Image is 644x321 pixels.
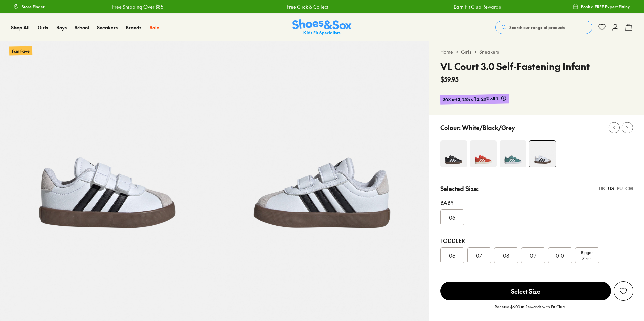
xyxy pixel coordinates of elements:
p: Receive $6.00 in Rewards with Fit Club [495,303,565,316]
img: 4-548220_1 [500,140,526,167]
a: Free Shipping Over $85 [112,3,163,10]
span: Search our range of products [509,24,565,30]
button: Search our range of products [495,21,592,34]
span: Sale [150,24,159,31]
p: White/Black/Grey [462,123,515,132]
a: Girls [38,24,48,31]
span: 09 [530,251,536,259]
a: Book a FREE Expert Fitting [573,1,631,13]
a: Sneakers [97,24,118,31]
img: 5-498574_1 [215,41,429,256]
a: Brands [126,24,141,31]
img: SNS_Logo_Responsive.svg [292,19,352,36]
span: Girls [38,24,48,31]
div: Baby [440,198,633,206]
span: 07 [476,251,482,259]
a: Free Click & Collect [287,3,328,10]
span: Book a FREE Expert Fitting [581,4,631,10]
a: Sneakers [479,48,499,55]
a: Home [440,48,453,55]
span: 010 [556,251,564,259]
a: Shop All [11,24,30,31]
span: $59.95 [440,75,459,84]
img: 4-498573_1 [529,141,556,167]
a: Sale [150,24,159,31]
span: 05 [449,213,455,221]
span: Shop All [11,24,30,31]
span: Brands [126,24,141,31]
div: > > [440,48,633,55]
span: Select Size [440,282,611,300]
a: Girls [461,48,471,55]
a: Earn Fit Club Rewards [454,3,501,10]
h4: VL Court 3.0 Self-Fastening Infant [440,59,590,73]
span: 30% off 3, 25% off 2, 20% off 1 [443,95,498,103]
a: School [75,24,89,31]
span: 06 [449,251,455,259]
a: Shoes & Sox [292,19,352,36]
p: Colour: [440,123,461,132]
div: CM [625,185,633,192]
img: 4-524344_1 [470,140,497,167]
span: School [75,24,89,31]
span: Store Finder [22,4,45,10]
p: Selected Size: [440,184,479,193]
div: Toddler [440,236,633,245]
button: Select Size [440,281,611,301]
span: Bigger Sizes [581,249,593,261]
button: Add to Wishlist [614,281,633,301]
a: Store Finder [13,1,45,13]
p: Fan Fave [9,46,32,55]
span: Sneakers [97,24,118,31]
div: US [608,185,614,192]
span: Boys [56,24,67,31]
div: UK [599,185,605,192]
a: Boys [56,24,67,31]
span: 08 [503,251,509,259]
div: EU [617,185,623,192]
img: 4-548031_1 [440,140,467,167]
